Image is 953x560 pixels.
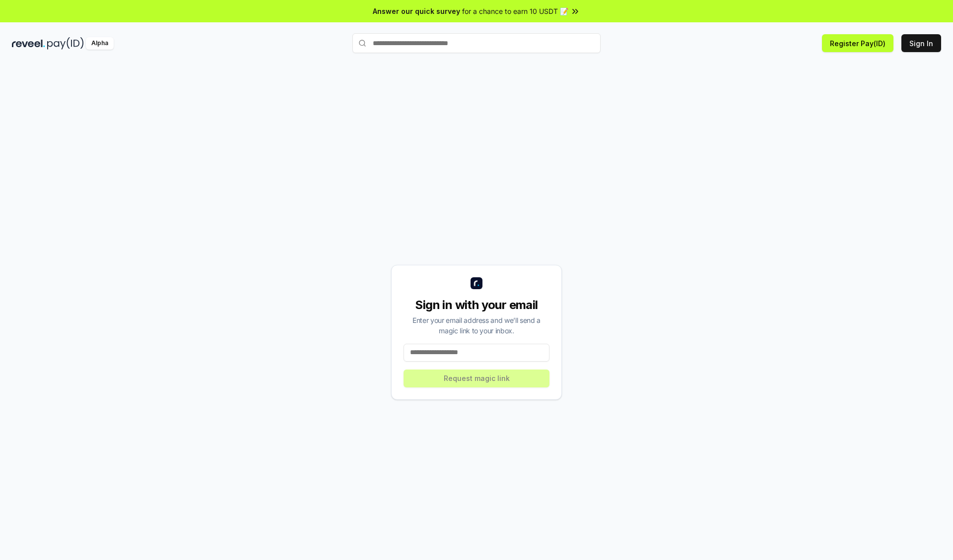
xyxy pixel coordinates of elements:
div: Sign in with your email [404,297,549,313]
button: Register Pay(ID) [822,34,893,52]
img: pay_id [47,37,84,50]
div: Enter your email address and we’ll send a magic link to your inbox. [404,315,549,336]
img: logo_small [471,277,482,289]
button: Sign In [901,34,941,52]
span: Answer our quick survey [373,6,460,16]
div: Alpha [86,37,114,50]
span: for a chance to earn 10 USDT 📝 [462,6,568,16]
img: reveel_dark [12,37,45,50]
